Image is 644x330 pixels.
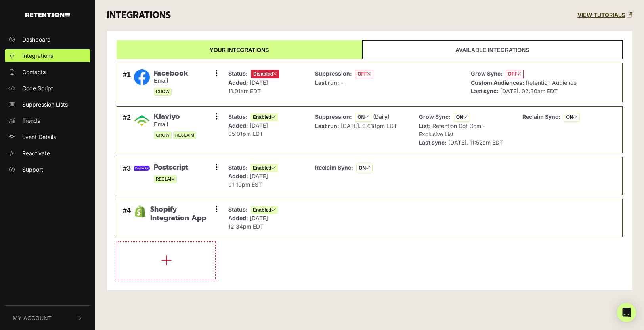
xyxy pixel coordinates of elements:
span: - [341,79,343,86]
strong: Added: [228,215,248,221]
span: RECLAIM [173,131,196,139]
span: ON [564,113,580,122]
h3: INTEGRATIONS [107,10,171,21]
span: ON [356,164,373,172]
span: Facebook [154,69,188,78]
span: Trends [22,116,40,125]
img: Facebook [134,69,150,85]
span: GROW [154,88,172,96]
span: Dashboard [22,35,51,44]
strong: Added: [228,79,248,86]
a: Code Script [5,82,90,95]
strong: Status: [228,70,248,77]
span: [DATE]. 11:52am EDT [448,139,503,146]
strong: Last sync: [419,139,447,146]
span: RECLAIM [154,175,177,183]
span: Retention Dot Com - Exclusive List [419,122,485,137]
span: OFF [355,70,373,78]
small: Email [154,121,196,128]
div: #3 [123,163,131,189]
span: Shopify Integration App [150,205,216,222]
div: #2 [123,113,131,147]
span: Reactivate [22,149,50,157]
strong: Grow Sync: [419,113,451,120]
span: Contacts [22,68,46,76]
div: #4 [123,205,131,231]
a: Support [5,163,90,176]
img: Postscript [134,166,150,171]
a: Dashboard [5,33,90,46]
strong: Reclaim Sync: [315,164,353,171]
span: Klaviyo [154,113,196,121]
span: Enabled [251,113,278,121]
strong: Custom Audiences: [471,79,524,86]
span: Event Details [22,133,56,141]
a: Contacts [5,65,90,78]
a: Reactivate [5,147,90,160]
strong: Added: [228,122,248,129]
a: VIEW TUTORIALS [577,12,632,19]
strong: Status: [228,113,248,120]
strong: Last run: [315,79,339,86]
img: Retention.com [25,13,70,17]
span: Code Script [22,84,53,92]
strong: Last run: [315,122,339,129]
a: Integrations [5,49,90,62]
a: Trends [5,114,90,127]
button: My Account [5,306,90,330]
span: Postscript [154,163,188,172]
a: Your integrations [117,40,362,59]
span: ON [355,113,371,122]
span: [DATE]. 02:30am EDT [500,88,558,94]
strong: Suppression: [315,70,352,77]
strong: Reclaim Sync: [522,113,560,120]
span: (Daily) [373,113,390,120]
strong: Added: [228,173,248,179]
span: [DATE]. 07:18pm EDT [341,122,397,129]
strong: Grow Sync: [471,70,503,77]
a: Suppression Lists [5,98,90,111]
span: [DATE] 11:01am EDT [228,79,268,94]
strong: List: [419,122,431,129]
span: Integrations [22,52,53,60]
span: My Account [13,314,52,322]
span: Enabled [251,164,278,172]
strong: Suppression: [315,113,352,120]
span: ON [454,113,470,122]
span: Retention Audience [526,79,577,86]
span: GROW [154,131,172,139]
div: #1 [123,69,131,96]
span: OFF [506,70,524,78]
img: Klaviyo [134,113,150,128]
strong: Status: [228,206,248,213]
strong: Last sync: [471,88,499,94]
a: Event Details [5,130,90,143]
span: Disabled [251,70,279,78]
div: Open Intercom Messenger [617,303,636,322]
strong: Status: [228,164,248,171]
span: Suppression Lists [22,100,68,109]
a: Available integrations [362,40,623,59]
small: Email [154,78,188,84]
span: Enabled [251,206,278,214]
span: Support [22,165,43,174]
img: Shopify Integration App [134,205,146,217]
